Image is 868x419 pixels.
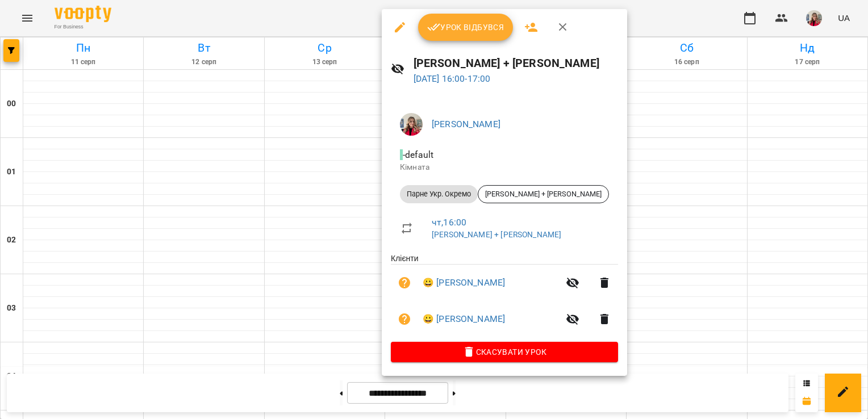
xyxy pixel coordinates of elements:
button: Візит ще не сплачено. Додати оплату? [391,269,418,296]
h6: [PERSON_NAME] + [PERSON_NAME] [414,55,618,72]
button: Урок відбувся [418,14,514,41]
img: eb3c061b4bf570e42ddae9077fa72d47.jpg [400,113,423,136]
div: [PERSON_NAME] + [PERSON_NAME] [478,185,609,203]
span: Скасувати Урок [400,345,609,359]
span: - default [400,149,436,160]
a: [DATE] 16:00-17:00 [414,73,491,84]
button: Візит ще не сплачено. Додати оплату? [391,305,418,333]
span: Парне Укр. Окремо [400,189,478,199]
p: Кімната [400,162,609,173]
a: [PERSON_NAME] + [PERSON_NAME] [432,230,561,239]
a: [PERSON_NAME] [432,119,500,129]
a: 😀 [PERSON_NAME] [423,276,505,290]
a: 😀 [PERSON_NAME] [423,312,505,326]
button: Скасувати Урок [391,342,618,362]
span: Урок відбувся [427,20,504,34]
ul: Клієнти [391,253,618,341]
a: чт , 16:00 [432,217,466,228]
span: [PERSON_NAME] + [PERSON_NAME] [478,189,608,199]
